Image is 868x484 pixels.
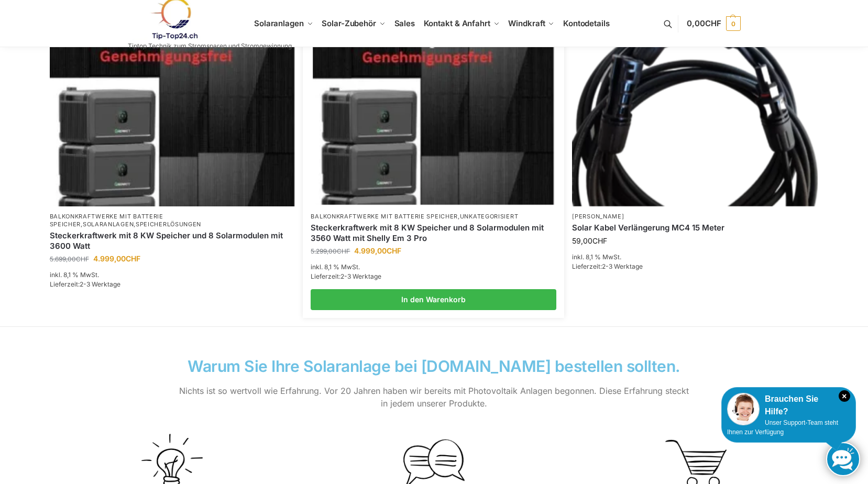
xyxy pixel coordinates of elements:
span: CHF [592,236,607,245]
h2: Warum Sie Ihre Solaranlage bei [DOMAIN_NAME] bestellen sollten. [177,358,690,374]
span: Lieferzeit: [311,272,381,280]
a: Steckerkraftwerk mit 8 KW Speicher und 8 Solarmodulen mit 3560 Watt mit Shelly Em 3 Pro [311,223,556,243]
a: 0,00CHF 0 [687,8,740,39]
span: 0 [726,16,741,31]
span: CHF [705,18,721,28]
a: Speicherlösungen [136,221,201,228]
span: Lieferzeit: [572,262,643,270]
bdi: 5.699,00 [50,255,89,263]
span: CHF [76,255,89,263]
a: [PERSON_NAME] [572,213,624,220]
p: inkl. 8,1 % MwSt. [50,270,295,280]
i: Schließen [839,390,850,402]
span: Sales [394,18,415,28]
span: CHF [126,254,140,263]
span: Windkraft [508,18,545,28]
bdi: 59,00 [572,236,607,245]
p: Nichts ist so wertvoll wie Erfahrung. Vor 20 Jahren haben wir bereits mit Photovoltaik Anlagen be... [177,384,690,410]
a: In den Warenkorb legen: „Steckerkraftwerk mit 8 KW Speicher und 8 Solarmodulen mit 3560 Watt mit ... [311,289,556,310]
span: Lieferzeit: [50,280,120,288]
bdi: 4.999,00 [93,254,140,263]
bdi: 5.299,00 [311,247,350,255]
p: inkl. 8,1 % MwSt. [572,252,818,262]
span: Kontakt & Anfahrt [424,18,490,28]
a: Unkategorisiert [460,213,519,220]
p: , , [50,213,295,229]
span: Solar-Zubehör [322,18,376,28]
span: 0,00 [687,18,721,28]
a: -6%Steckerkraftwerk mit 8 KW Speicher und 8 Solarmodulen mit 3560 Watt mit Shelly Em 3 Pro [313,24,554,204]
a: Steckerkraftwerk mit 8 KW Speicher und 8 Solarmodulen mit 3600 Watt [50,230,295,251]
span: CHF [387,246,401,255]
a: -12%Steckerkraftwerk mit 8 KW Speicher und 8 Solarmodulen mit 3600 Watt [50,22,295,206]
span: 2-3 Werktage [602,262,643,270]
a: Solar-Verlängerungskabel [572,22,818,206]
span: 2-3 Werktage [80,280,120,288]
span: 2-3 Werktage [340,272,381,280]
span: Solaranlagen [254,18,304,28]
a: Solaranlagen [83,221,134,228]
p: Tiptop Technik zum Stromsparen und Stromgewinnung [128,43,292,49]
bdi: 4.999,00 [354,246,401,255]
span: Unser Support-Team steht Ihnen zur Verfügung [727,419,838,436]
img: Balkon-Terrassen-Kraftwerke 12 [313,24,554,204]
div: Brauchen Sie Hilfe? [727,393,850,418]
img: Balkon-Terrassen-Kraftwerke 11 [50,22,295,206]
a: Solar Kabel Verlängerung MC4 15 Meter [572,223,818,233]
img: Balkon-Terrassen-Kraftwerke 13 [572,22,818,206]
p: , [311,213,556,221]
span: Kontodetails [563,18,610,28]
a: Balkonkraftwerke mit Batterie Speicher [311,213,458,220]
img: Customer service [727,393,760,425]
span: CHF [337,247,350,255]
a: Balkonkraftwerke mit Batterie Speicher [50,213,163,228]
p: inkl. 8,1 % MwSt. [311,262,556,272]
